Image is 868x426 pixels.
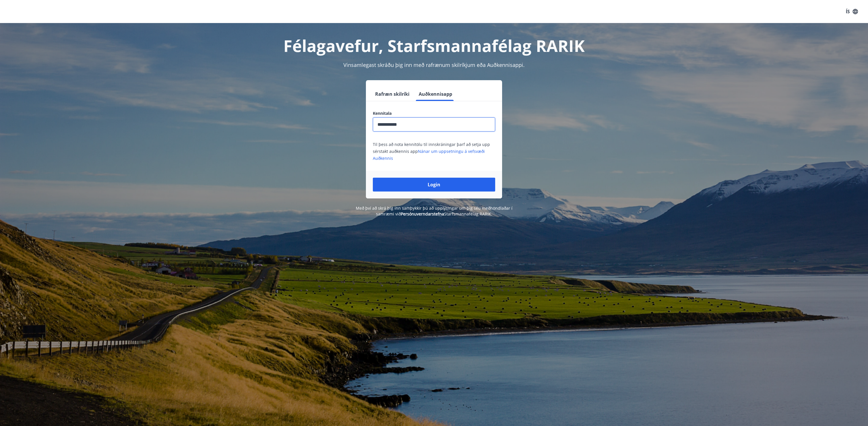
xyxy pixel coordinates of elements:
button: ÍS [843,6,861,17]
label: Kennitala [373,110,495,116]
a: Nánar um uppsetningu á vefsvæði Auðkennis [373,149,485,161]
button: Auðkennisapp [416,87,454,101]
span: Með því að skrá þig inn samþykkir þú að upplýsingar um þig séu meðhöndlaðar í samræmi við Starfsm... [356,205,512,217]
span: Vinsamlegast skráðu þig inn með rafrænum skilríkjum eða Auðkennisappi. [343,61,525,68]
button: Login [373,178,495,192]
a: Persónuverndarstefna [401,211,444,217]
button: Rafræn skilríki [373,87,412,101]
span: Til þess að nota kennitölu til innskráningar þarf að setja upp sérstakt auðkennis app [373,142,490,161]
h1: Félagavefur, Starfsmannafélag RARIK [233,35,635,57]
